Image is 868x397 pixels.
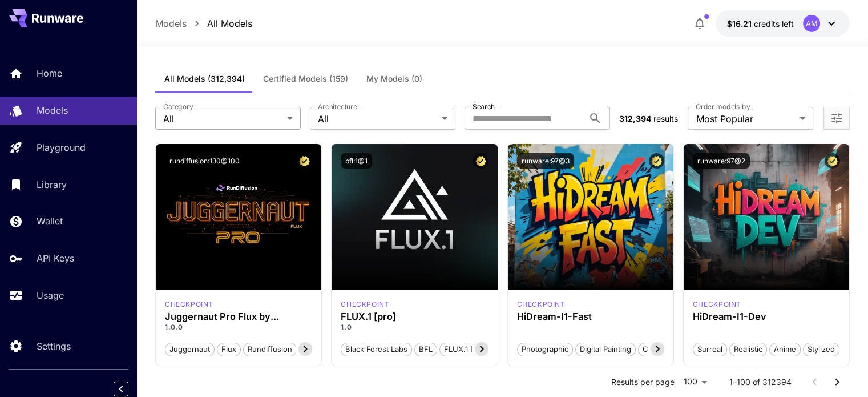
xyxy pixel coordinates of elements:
[114,382,128,396] button: Collapse sidebar
[297,153,312,169] button: Certified Model – Vetted for best performance and includes a commercial license.
[37,66,62,80] p: Home
[165,153,244,169] button: rundiffusion:130@100
[518,344,572,355] span: Photographic
[576,344,635,355] span: Digital Painting
[649,153,664,169] button: Certified Model – Vetted for best performance and includes a commercial license.
[825,153,840,169] button: Certified Model – Vetted for best performance and includes a commercial license.
[804,344,839,355] span: Stylized
[716,10,850,37] button: $16.20839AM
[769,342,801,356] button: Anime
[696,102,750,111] label: Order models by
[693,342,727,356] button: Surreal
[341,344,411,355] span: Black Forest Labs
[37,214,63,228] p: Wallet
[415,344,437,355] span: BFL
[165,311,312,322] h3: Juggernaut Pro Flux by RunDiffusion
[729,342,767,356] button: Realistic
[440,344,492,355] span: FLUX.1 [pro]
[217,342,241,356] button: flux
[770,344,800,355] span: Anime
[693,344,726,355] span: Surreal
[217,344,240,355] span: flux
[165,299,213,310] p: checkpoint
[727,18,794,30] div: $16.20839
[164,74,245,84] span: All Models (312,394)
[37,103,68,117] p: Models
[318,112,437,126] span: All
[243,342,297,356] button: rundiffusion
[754,19,794,29] span: credits left
[517,299,566,310] p: checkpoint
[207,17,252,30] a: All Models
[439,342,492,356] button: FLUX.1 [pro]
[37,251,74,265] p: API Keys
[729,376,792,388] p: 1–100 of 312394
[830,111,843,126] button: Open more filters
[165,342,215,356] button: juggernaut
[163,102,193,111] label: Category
[517,311,664,322] h3: HiDream-I1-Fast
[341,311,488,322] h3: FLUX.1 [pro]
[341,342,412,356] button: Black Forest Labs
[653,114,678,123] span: results
[37,178,67,191] p: Library
[37,141,86,154] p: Playground
[730,344,766,355] span: Realistic
[341,299,389,310] div: fluxpro
[693,153,750,169] button: runware:97@2
[165,299,213,310] div: FLUX.1 D
[517,299,566,310] div: HiDream Fast
[517,153,574,169] button: runware:97@3
[37,288,64,302] p: Usage
[165,344,214,355] span: juggernaut
[341,153,372,169] button: bfl:1@1
[693,299,741,310] div: HiDream Dev
[318,102,357,111] label: Architecture
[37,339,71,353] p: Settings
[366,74,422,84] span: My Models (0)
[611,376,675,388] p: Results per page
[826,371,849,394] button: Go to next page
[679,374,711,390] div: 100
[263,74,348,84] span: Certified Models (159)
[244,344,296,355] span: rundiffusion
[696,112,795,126] span: Most Popular
[575,342,636,356] button: Digital Painting
[517,342,573,356] button: Photographic
[639,344,681,355] span: Cinematic
[473,102,495,111] label: Search
[693,299,741,310] p: checkpoint
[155,17,187,30] a: Models
[638,342,682,356] button: Cinematic
[163,112,282,126] span: All
[803,15,820,32] div: AM
[155,17,252,30] nav: breadcrumb
[693,311,840,322] h3: HiDream-I1-Dev
[414,342,437,356] button: BFL
[473,153,488,169] button: Certified Model – Vetted for best performance and includes a commercial license.
[341,322,488,332] p: 1.0
[165,322,312,332] p: 1.0.0
[619,114,651,123] span: 312,394
[803,342,839,356] button: Stylized
[341,299,389,310] p: checkpoint
[727,19,754,29] span: $16.21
